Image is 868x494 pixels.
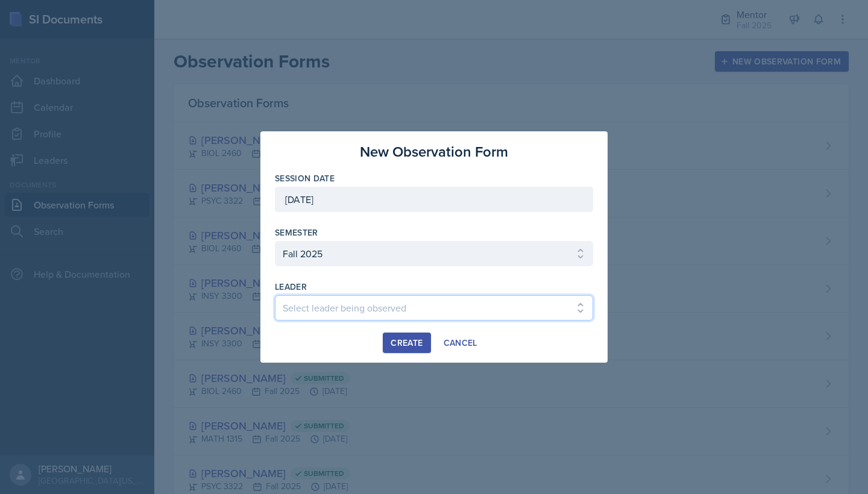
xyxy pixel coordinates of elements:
h3: New Observation Form [360,141,508,163]
button: Create [383,333,430,353]
label: Session Date [275,172,335,184]
div: Create [391,338,423,348]
button: Cancel [436,333,485,353]
div: Cancel [444,338,477,348]
label: Semester [275,227,318,239]
label: leader [275,281,307,293]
